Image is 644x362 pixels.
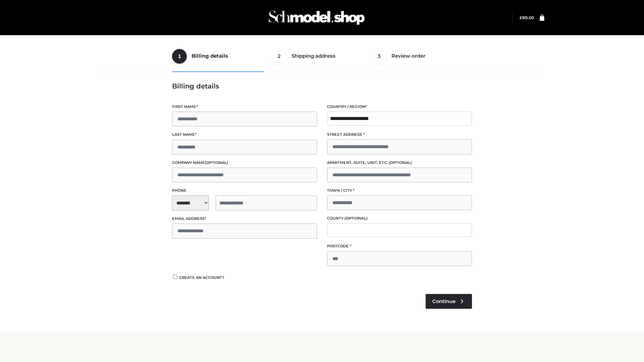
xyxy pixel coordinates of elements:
[520,15,534,20] a: £89.00
[327,187,472,194] label: Town / City
[327,243,472,249] label: Postcode
[172,104,317,110] label: First name
[327,160,472,166] label: Apartment, suite, unit, etc.
[179,275,224,280] span: Create an account?
[327,104,472,110] label: Country / Region
[520,15,522,20] span: £
[172,216,317,222] label: Email address
[426,294,472,309] a: Continue
[205,160,228,165] span: (optional)
[172,275,178,279] input: Create an account?
[344,216,368,221] span: (optional)
[172,131,317,138] label: Last name
[432,298,455,304] span: Continue
[172,187,317,194] label: Phone
[266,4,367,31] img: Schmodel Admin 964
[327,131,472,138] label: Street address
[327,215,472,222] label: County
[389,160,412,165] span: (optional)
[172,82,472,90] h3: Billing details
[520,15,534,20] bdi: 89.00
[172,160,317,166] label: Company name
